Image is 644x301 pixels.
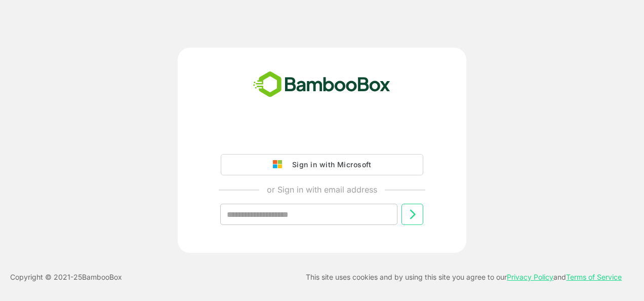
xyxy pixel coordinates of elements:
img: bamboobox [248,68,396,101]
a: Terms of Service [566,273,622,281]
p: Copyright © 2021- 25 BambooBox [10,271,122,283]
button: Sign in with Microsoft [221,154,423,175]
div: Sign in with Microsoft [287,158,371,171]
p: or Sign in with email address [267,183,377,196]
p: This site uses cookies and by using this site you agree to our and [306,271,622,283]
a: Privacy Policy [507,273,553,281]
img: google [273,160,287,169]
